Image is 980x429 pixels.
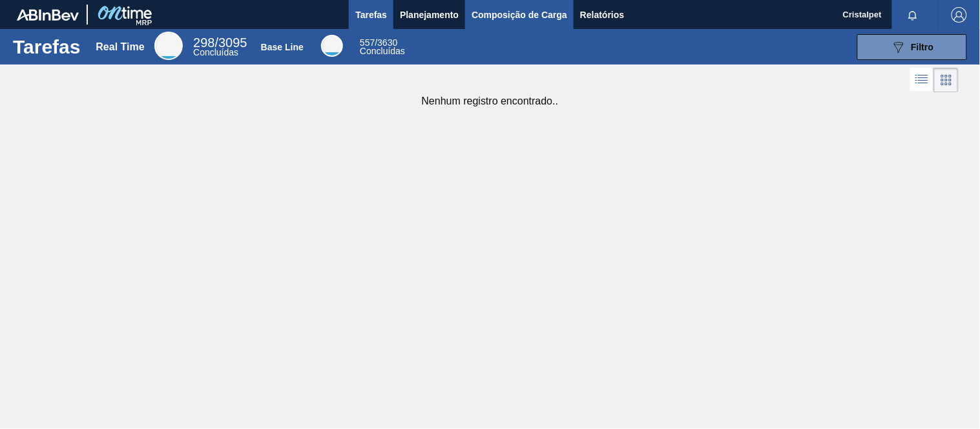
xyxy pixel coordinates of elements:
[321,35,343,57] div: Base Line
[952,7,967,23] img: Logout
[360,37,397,48] span: / 3630
[193,35,247,50] span: / 3095
[193,37,247,57] div: Real Time
[96,41,144,53] div: Real Time
[360,46,405,56] span: Concluídas
[261,42,304,52] div: Base Line
[892,6,933,24] button: Notificações
[472,7,567,23] span: Composição de Carga
[910,68,934,92] div: Visão em Lista
[193,47,238,57] span: Concluídas
[193,35,214,50] span: 298
[912,42,934,52] span: Filtro
[360,39,405,55] div: Base Line
[857,34,967,60] button: Filtro
[13,39,81,54] h1: Tarefas
[17,9,79,21] img: TNhmsLtSVTkK8tSr43FrP2fwEKptu5GPRR3wAAAABJRU5ErkJggg==
[400,7,459,23] span: Planejamento
[154,32,183,60] div: Real Time
[355,7,387,23] span: Tarefas
[360,37,375,48] span: 557
[934,68,959,92] div: Visão em Cards
[580,7,624,23] span: Relatórios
